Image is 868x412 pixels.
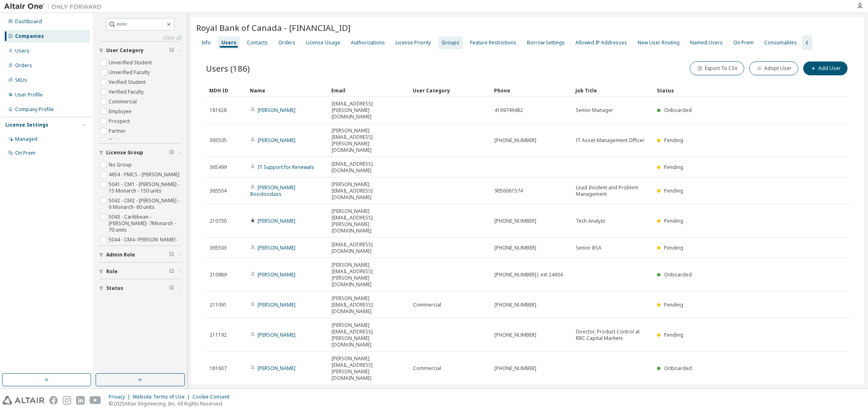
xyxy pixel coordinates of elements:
div: User Category [413,84,488,97]
label: 4654 - PMCS - [PERSON_NAME] [109,170,181,180]
span: Tech Analyst [576,218,605,224]
span: Pending [664,137,683,144]
span: Commercial [413,302,441,308]
a: [PERSON_NAME] Boodoodass [250,184,295,197]
span: Role [106,268,118,275]
div: Authorizations [351,39,385,46]
span: User Category [106,47,144,54]
div: Managed [15,136,37,142]
div: Name [250,84,325,97]
span: Pending [664,187,683,194]
div: Company Profile [15,106,54,113]
a: [PERSON_NAME] [258,217,295,224]
a: [PERSON_NAME] [258,244,295,251]
a: [PERSON_NAME] [258,271,295,278]
span: Pending [664,301,683,308]
span: [PERSON_NAME][EMAIL_ADDRESS][PERSON_NAME][DOMAIN_NAME] [332,322,406,348]
span: Status [106,285,123,291]
div: Website Terms of Use [133,394,192,400]
label: 5044 - CM4- [PERSON_NAME]- 10 Monarch- 100 units. [109,235,181,251]
span: [EMAIL_ADDRESS][PERSON_NAME][DOMAIN_NAME] [332,101,406,120]
span: Users (186) [206,63,250,74]
span: [PHONE_NUMBER] [494,245,536,251]
span: [PHONE_NUMBER]| ext 24604 [494,272,563,278]
div: On Prem [733,39,754,46]
div: Companies [15,33,44,39]
button: Status [99,279,181,297]
label: 5041 - CM1 - [PERSON_NAME] - 15 Monarch - 150 units [109,180,181,196]
div: New User Routing [638,39,680,46]
div: Orders [15,62,32,69]
label: Verified Student [109,77,147,87]
label: Trial [109,136,120,146]
span: [PERSON_NAME][EMAIL_ADDRESS][PERSON_NAME][DOMAIN_NAME] [332,262,406,288]
img: facebook.svg [49,396,58,405]
label: Partner [109,126,127,136]
div: Named Users [690,39,723,46]
div: Allowed IP Addresses [575,39,627,46]
label: Commercial [109,97,138,107]
span: Onboarded [664,365,692,372]
span: [PHONE_NUMBER] [494,218,536,224]
div: SKUs [15,77,27,83]
div: Feature Restrictions [470,39,516,46]
span: 365503 [210,245,227,251]
span: [PHONE_NUMBER] [494,365,536,372]
span: Pending [664,217,683,224]
span: [PHONE_NUMBER] [494,137,536,144]
a: [PERSON_NAME] [258,365,295,372]
span: 365499 [210,164,227,171]
div: Job Title [575,84,650,97]
span: [EMAIL_ADDRESS][DOMAIN_NAME] [332,161,406,174]
div: Email [331,84,406,97]
img: altair_logo.svg [2,396,44,405]
span: 9056061574 [494,188,523,194]
span: [PHONE_NUMBER] [494,332,536,338]
a: [PERSON_NAME] [258,301,295,308]
div: On Prem [15,150,35,156]
span: 4169749482 [494,107,523,114]
div: Groups [442,39,459,46]
div: Dashboard [15,18,42,25]
div: Consumables [764,39,797,46]
span: [PERSON_NAME][EMAIL_ADDRESS][DOMAIN_NAME] [332,295,406,315]
button: Add User [803,61,848,75]
label: Employee [109,107,133,116]
span: Senior Manager [576,107,613,114]
a: IT Support for Renewals [258,164,314,171]
span: Royal Bank of Canada - [FINANCIAL_ID] [196,22,350,33]
span: 211091 [210,302,227,308]
a: [PERSON_NAME] [258,331,295,338]
span: [PERSON_NAME][EMAIL_ADDRESS][DOMAIN_NAME] [332,181,406,201]
button: Role [99,263,181,281]
span: 181628 [210,107,227,114]
div: MDH ID [209,84,243,97]
button: License Group [99,144,181,162]
span: Admin Role [106,252,135,258]
button: Export To CSV [690,61,744,75]
button: User Category [99,42,181,59]
span: Clear filter [169,47,174,54]
span: Lead Incident and Problem Management [576,184,650,197]
span: 365504 [210,188,227,194]
label: No Group [109,160,133,170]
span: Commercial [413,365,441,372]
div: Orders [278,39,295,46]
span: 211192 [210,332,227,338]
a: [PERSON_NAME] [258,137,295,144]
div: Info [201,39,211,46]
a: [PERSON_NAME] [258,107,295,114]
div: Contacts [247,39,268,46]
div: License Settings [5,122,48,128]
img: Altair One [4,2,106,11]
div: Phone [494,84,569,97]
span: Pending [664,331,683,338]
span: 210989 [210,272,227,278]
div: Privacy [109,394,133,400]
div: User Profile [15,92,43,98]
span: License Group [106,149,143,156]
span: Pending [664,244,683,251]
div: Status [657,84,800,97]
p: © 2025 Altair Engineering, Inc. All Rights Reserved. [109,400,234,407]
div: Users [15,48,29,54]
